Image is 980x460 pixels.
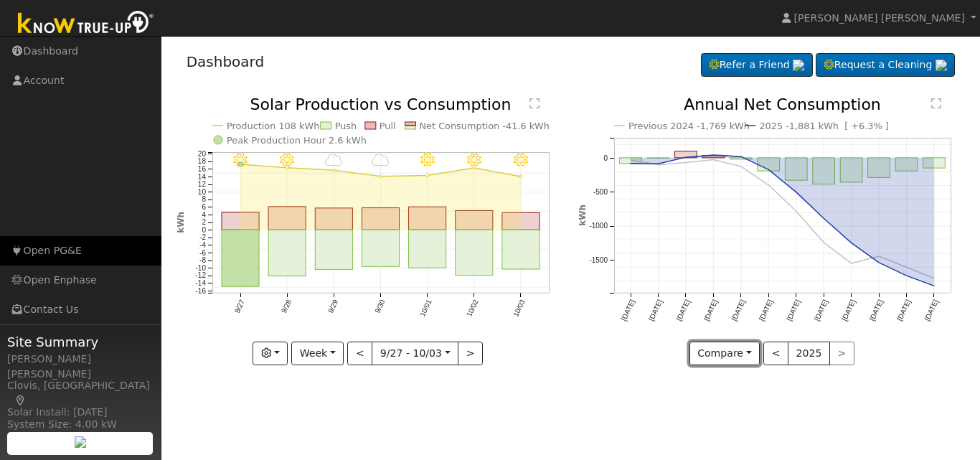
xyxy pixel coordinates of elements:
button: 9/27 - 10/03 [372,342,458,366]
circle: onclick="" [711,152,717,158]
rect: onclick="" [315,230,352,270]
text: [DATE] [923,299,940,322]
circle: onclick="" [379,175,382,178]
rect: onclick="" [923,158,946,168]
circle: onclick="" [738,164,744,169]
span: [PERSON_NAME] [PERSON_NAME] [794,12,965,24]
img: retrieve [793,60,804,71]
text: 0 [202,226,206,234]
rect: onclick="" [222,230,259,287]
text: [DATE] [647,299,664,322]
rect: onclick="" [620,158,642,164]
text: [DATE] [868,299,885,322]
rect: onclick="" [868,158,890,177]
circle: onclick="" [849,260,854,266]
text: 10 [197,188,206,196]
i: 9/27 - Clear [233,153,248,167]
circle: onclick="" [332,169,335,172]
rect: onclick="" [362,230,399,267]
rect: onclick="" [502,230,540,270]
circle: onclick="" [238,162,242,166]
text: 18 [197,158,206,166]
text: -6 [199,249,206,257]
text: kWh [578,205,588,226]
circle: onclick="" [904,265,910,271]
text: -8 [199,257,206,265]
text: Production 108 kWh [227,121,319,131]
text: 20 [197,150,206,158]
circle: onclick="" [656,161,661,167]
circle: onclick="" [473,166,476,169]
circle: onclick="" [711,157,717,163]
circle: onclick="" [931,283,937,289]
rect: onclick="" [268,230,306,276]
text: 12 [197,181,206,189]
text: [DATE] [730,299,747,322]
text: Previous 2024 -1,769 kWh [628,121,750,131]
button: Week [291,342,344,366]
text: [DATE] [702,299,719,322]
circle: onclick="" [766,182,772,188]
circle: onclick="" [793,189,799,195]
text: Solar Production vs Consumption [250,95,511,113]
text: Annual Net Consumption [684,95,881,113]
text: 16 [197,165,206,173]
text: [DATE] [896,299,913,322]
div: Solar Install: [DATE] [7,405,154,420]
text: 9/27 [232,299,245,315]
div: System Size: 4.00 kW [7,417,154,432]
i: 9/28 - Clear [280,153,294,167]
text: 0 [603,154,608,162]
text: Net Consumption -41.6 kWh [419,121,550,131]
text: 6 [202,203,206,211]
text: -10 [195,264,206,272]
a: Map [14,395,27,406]
circle: onclick="" [286,166,288,169]
rect: onclick="" [758,158,780,171]
a: Dashboard [187,53,265,70]
text: -4 [199,241,206,249]
circle: onclick="" [821,216,826,222]
button: < [763,342,788,366]
text: Push [334,121,357,131]
i: 10/03 - MostlyClear [514,153,528,167]
rect: onclick="" [315,208,352,230]
span: Site Summary [7,332,154,352]
text:  [931,98,941,109]
circle: onclick="" [519,175,522,178]
text: [DATE] [786,299,802,322]
button: Compare [689,342,760,366]
text: 10/03 [512,299,527,319]
circle: onclick="" [738,154,744,159]
text: 8 [202,196,206,204]
rect: onclick="" [786,158,808,180]
text: [DATE] [841,299,857,322]
rect: onclick="" [268,207,306,230]
i: 10/01 - Clear [420,153,435,167]
rect: onclick="" [408,207,446,230]
circle: onclick="" [793,209,799,215]
i: 9/29 - Cloudy [324,153,342,167]
circle: onclick="" [628,161,633,166]
text: 10/02 [465,299,480,319]
text: -12 [195,272,206,280]
text: 9/28 [280,299,293,315]
circle: onclick="" [425,174,428,177]
text: -14 [195,279,206,287]
i: 10/02 - MostlyClear [467,153,481,167]
i: 9/30 - Cloudy [372,153,390,167]
a: Refer a Friend [701,53,813,78]
text: 2 [202,219,206,227]
button: > [458,342,483,366]
circle: onclick="" [931,276,937,281]
text: 10/01 [418,299,433,319]
text: 4 [202,211,206,219]
text: Pull [380,121,396,131]
circle: onclick="" [876,260,882,266]
circle: onclick="" [904,273,910,278]
text: 9/29 [326,299,339,315]
rect: onclick="" [456,230,493,276]
text: [DATE] [675,299,692,322]
circle: onclick="" [849,240,854,246]
text: -16 [195,287,206,295]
